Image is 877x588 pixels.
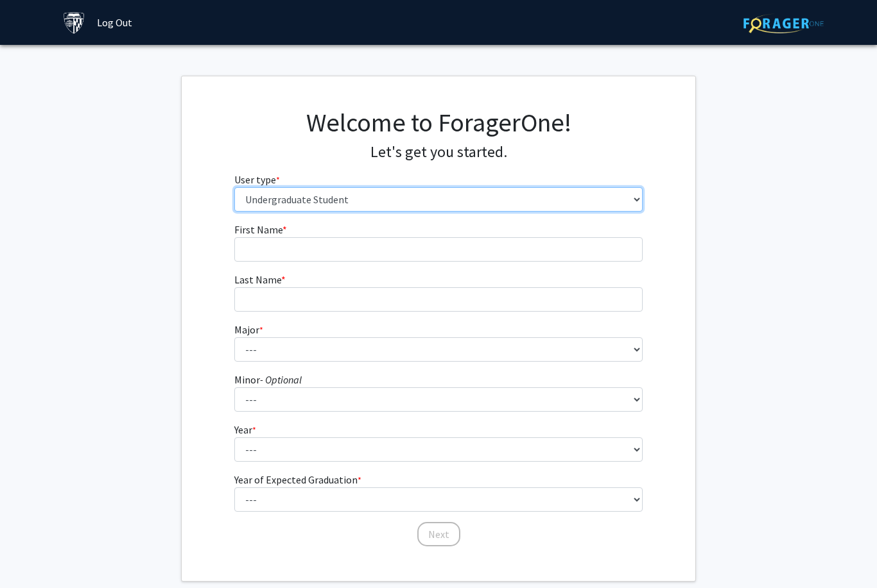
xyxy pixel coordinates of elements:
span: Last Name [234,273,281,286]
label: User type [234,172,280,187]
label: Major [234,322,263,337]
h1: Welcome to ForagerOne! [234,107,643,138]
img: Johns Hopkins University Logo [63,12,85,34]
span: First Name [234,223,282,236]
iframe: Chat [10,530,55,578]
label: Year [234,422,256,437]
img: ForagerOne Logo [743,13,824,33]
h4: Let's get you started. [234,143,643,162]
button: Next [417,522,460,546]
i: - Optional [260,373,302,386]
label: Minor [234,372,302,387]
label: Year of Expected Graduation [234,472,361,487]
